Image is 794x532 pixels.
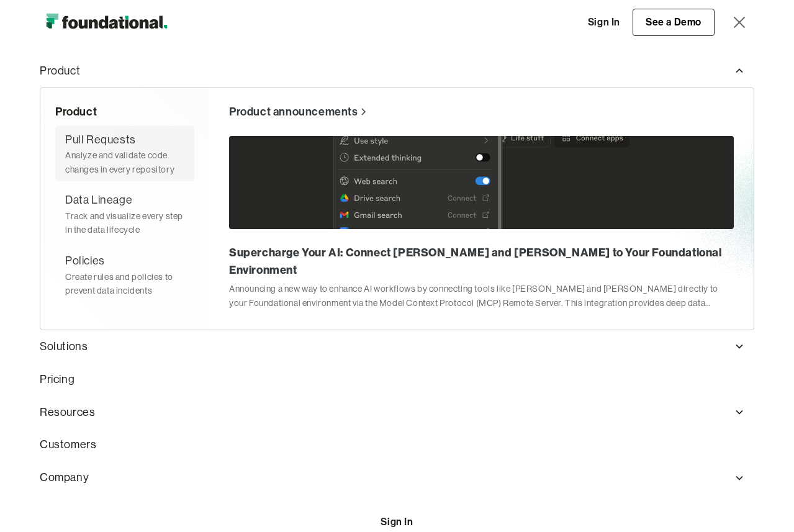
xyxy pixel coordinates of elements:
a: See a Demo [633,9,715,36]
a: PoliciesCreate rules and policies to prevent data incidents [55,247,194,303]
div: menu [724,7,754,37]
div: Solutions [40,330,754,363]
a: Pricing [40,363,754,396]
div: Product [40,62,80,80]
div: Announcing a new way to enhance AI workflows by connecting tools like [PERSON_NAME] and [PERSON_N... [229,282,734,310]
div: Resources [40,396,754,429]
nav: Product [40,88,754,330]
div: Company [40,461,754,494]
div: Create rules and policies to prevent data incidents [65,270,184,298]
a: Customers [40,428,754,461]
div: Supercharge Your AI: Connect [PERSON_NAME] and [PERSON_NAME] to Your Foundational Environment [229,244,734,280]
div: Pull Requests [65,131,136,149]
img: Foundational Logo [40,10,173,35]
div: Product [40,55,754,88]
a: Pull RequestsAnalyze and validate code changes in every repository [55,126,194,182]
div: Company [40,469,89,487]
a: Sign In [575,9,633,35]
div: Policies [65,252,105,270]
div: Track and visualize every step in the data lifecycle [65,209,184,237]
a: Supercharge Your AI: Connect [PERSON_NAME] and [PERSON_NAME] to Your Foundational EnvironmentAnno... [229,131,734,315]
div: Analyze and validate code changes in every repository [65,148,184,176]
a: home [40,10,173,35]
a: Data LineageTrack and visualize every step in the data lifecycle [55,186,194,242]
a: Product announcements [229,103,368,121]
iframe: Chat Widget [571,388,794,532]
div: Product announcements [229,103,358,121]
div: Resources [40,404,95,422]
div: Solutions [40,338,88,356]
div: Product [55,103,97,121]
div: Data Lineage [65,191,132,209]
